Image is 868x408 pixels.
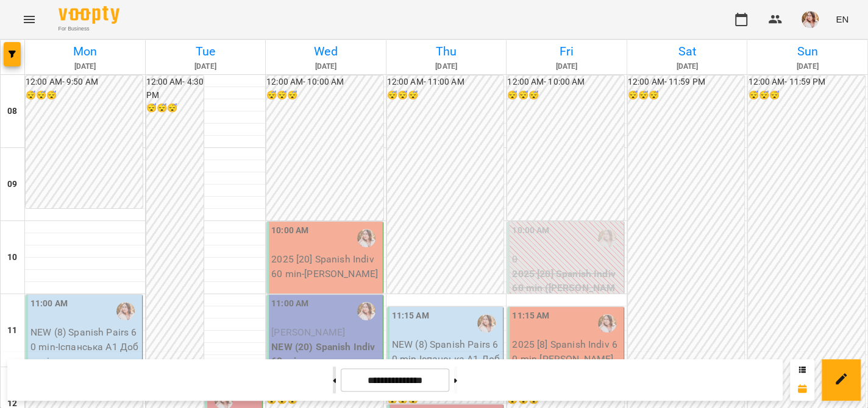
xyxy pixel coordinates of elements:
label: 11:15 AM [392,309,429,323]
h6: 12:00 AM - 10:00 AM [507,76,624,89]
h6: 09 [7,178,17,191]
h6: [DATE] [749,61,866,72]
h6: 12:00 AM - 11:59 PM [748,76,865,89]
span: For Business [59,25,119,33]
p: 2025 [20] Spanish Indiv 60 min - [PERSON_NAME] [271,252,380,281]
p: 2025 [8] Spanish Indiv 60 min - [PERSON_NAME] [512,337,621,366]
h6: Wed [268,42,384,61]
h6: 😴😴😴 [628,89,745,102]
h6: 😴😴😴 [387,89,504,102]
img: Voopty Logo [59,6,119,24]
h6: Fri [508,42,625,61]
h6: 😴😴😴 [748,89,865,102]
h6: [DATE] [508,61,625,72]
img: Добровінська Анастасія Андріївна (і) [357,302,375,320]
h6: Thu [388,42,505,61]
label: 11:00 AM [30,297,68,311]
label: 11:00 AM [271,297,308,311]
h6: 12:00 AM - 10:00 AM [266,76,383,89]
h6: [DATE] [148,61,264,72]
h6: [DATE] [268,61,384,72]
p: NEW (8) Spanish Pairs 60 min - Іспанська А1 Добровінська група [392,337,501,381]
h6: [DATE] [27,61,143,72]
h6: 😴😴😴 [266,89,383,102]
label: 11:15 AM [512,309,549,323]
p: NEW (8) Spanish Pairs 60 min - Іспанська А1 Добровінська група [30,325,140,368]
h6: 08 [7,105,17,118]
h6: Sat [629,42,745,61]
img: Добровінська Анастасія Андріївна (і) [598,229,616,247]
h6: Sun [749,42,866,61]
button: EN [831,8,853,30]
img: Добровінська Анастасія Андріївна (і) [598,314,616,332]
h6: 12:00 AM - 11:00 AM [387,76,504,89]
img: Добровінська Анастасія Андріївна (і) [116,302,135,320]
span: EN [836,13,848,26]
h6: 😴😴😴 [146,102,204,115]
h6: 12:00 AM - 11:59 PM [628,76,745,89]
h6: 12:00 AM - 9:50 AM [26,76,143,89]
h6: [DATE] [388,61,505,72]
span: [PERSON_NAME] [271,326,345,338]
h6: 10 [7,251,17,264]
p: NEW (20) Spanish Indiv 60 min [271,340,380,368]
h6: 😴😴😴 [507,89,624,102]
button: Menu [15,5,44,34]
img: Добровінська Анастасія Андріївна (і) [477,314,496,332]
h6: 12:00 AM - 4:30 PM [146,76,204,102]
h6: 😴😴😴 [26,89,143,102]
img: Добровінська Анастасія Андріївна (і) [357,229,375,247]
h6: Tue [148,42,264,61]
h6: [DATE] [629,61,745,72]
h6: 11 [7,324,17,337]
label: 10:00 AM [512,224,549,237]
h6: Mon [27,42,143,61]
p: 0 [512,252,621,267]
img: cd58824c68fe8f7eba89630c982c9fb7.jpeg [802,11,819,28]
label: 10:00 AM [271,224,308,237]
p: 2025 [20] Spanish Indiv 60 min ([PERSON_NAME]) [512,267,621,310]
